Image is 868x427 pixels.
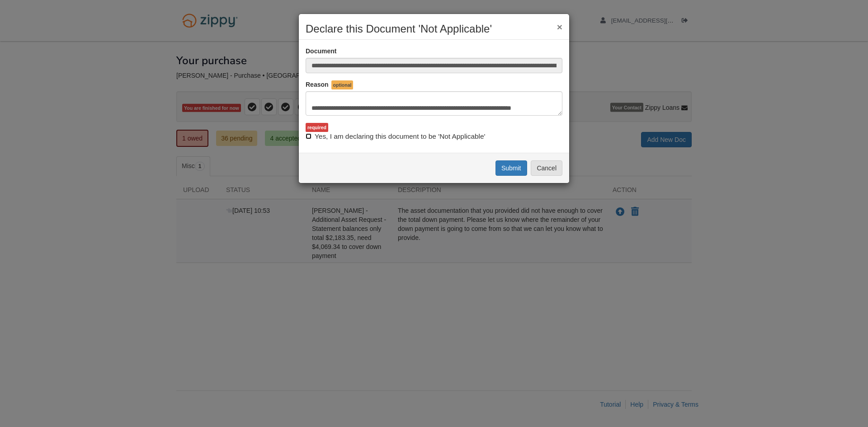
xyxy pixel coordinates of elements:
[495,160,527,176] button: Submit
[306,58,562,73] input: Doc Name
[531,160,562,176] button: Cancel
[306,133,311,139] input: Yes, I am declaring this document to be 'Not Applicable'
[306,23,562,35] h2: Declare this Document 'Not Applicable'
[306,80,329,89] label: Reason
[306,91,562,116] textarea: Reasons Why
[306,47,336,56] label: Document
[306,131,485,141] label: Yes, I am declaring this document to be 'Not Applicable'
[331,80,354,89] span: optional
[306,123,328,132] div: required
[557,22,562,32] button: ×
